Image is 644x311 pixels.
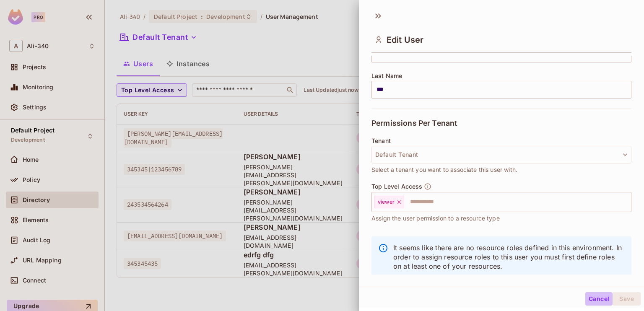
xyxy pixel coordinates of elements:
[374,196,404,208] div: viewer
[371,214,500,223] span: Assign the user permission to a resource type
[371,183,422,190] span: Top Level Access
[371,165,517,174] span: Select a tenant you want to associate this user with.
[585,292,613,306] button: Cancel
[613,292,641,306] button: Save
[627,201,628,202] button: Open
[371,146,631,163] button: Default Tenant
[371,119,457,127] span: Permissions Per Tenant
[387,35,423,45] span: Edit User
[371,137,391,144] span: Tenant
[378,199,395,205] span: viewer
[371,73,402,79] span: Last Name
[393,243,625,271] p: It seems like there are no resource roles defined in this environment. In order to assign resourc...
